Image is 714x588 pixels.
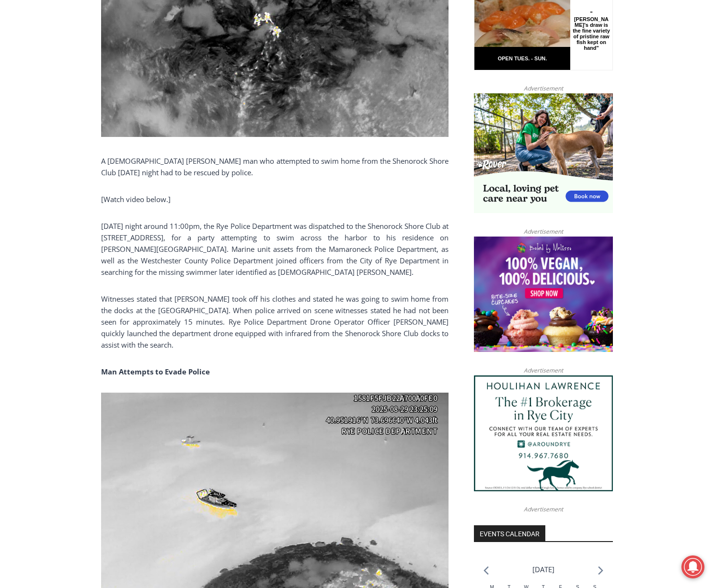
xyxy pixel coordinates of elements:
div: "[PERSON_NAME]'s draw is the fine variety of pristine raw fish kept on hand" [98,60,136,114]
img: Baked by Melissa [474,237,613,352]
img: Houlihan Lawrence The #1 Brokerage in Rye City [474,375,613,491]
strong: Man Attempts to Evade Police [101,367,210,376]
span: Open Tues. - Sun. [PHONE_NUMBER] [3,99,94,135]
span: Advertisement [514,366,573,375]
p: [Watch video below.] [101,193,449,205]
p: [DATE] night around 11:00pm, the Rye Police Department was dispatched to the Shenorock Shore Club... [101,220,449,278]
a: Open Tues. - Sun. [PHONE_NUMBER] [0,96,96,119]
span: Advertisement [514,84,573,93]
div: "We would have speakers with experience in local journalism speak to us about their experiences a... [242,0,453,93]
a: Intern @ [DOMAIN_NAME] [230,93,464,119]
p: Witnesses stated that [PERSON_NAME] took off his clothes and stated he was going to swim home fro... [101,293,449,351]
h2: Events Calendar [474,525,545,542]
span: Advertisement [514,227,573,236]
li: [DATE] [532,563,554,576]
span: Advertisement [514,505,573,514]
p: A [DEMOGRAPHIC_DATA] [PERSON_NAME] man who attempted to swim home from the Shenorock Shore Club [... [101,155,449,178]
a: Next month [598,566,603,575]
span: Intern @ [DOMAIN_NAME] [251,95,444,117]
a: Previous month [484,566,489,575]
